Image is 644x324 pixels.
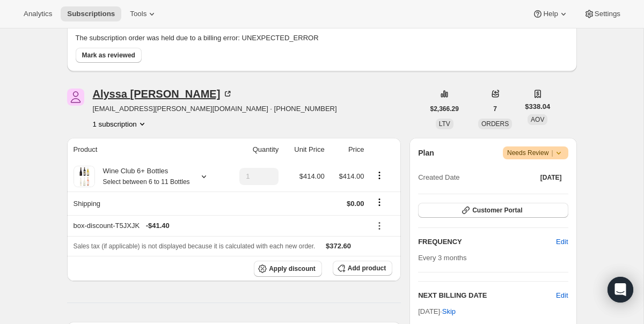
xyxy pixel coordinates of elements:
button: Shipping actions [371,196,388,208]
span: Analytics [24,10,52,18]
span: Created Date [418,172,459,183]
span: Subscriptions [67,10,115,18]
div: Alyssa [PERSON_NAME] [93,89,233,99]
button: Subscriptions [61,6,121,21]
span: - $41.40 [146,220,170,231]
span: | [551,149,553,157]
button: 7 [487,101,503,116]
span: [EMAIL_ADDRESS][PERSON_NAME][DOMAIN_NAME] · [PHONE_NUMBER] [93,104,337,114]
h2: NEXT BILLING DATE [418,290,556,301]
div: Open Intercom Messenger [608,277,633,303]
th: Product [67,138,225,161]
span: AOV [531,116,544,123]
button: $2,366.29 [424,101,465,116]
button: Help [526,6,575,21]
span: ORDERS [481,120,509,128]
th: Shipping [67,192,225,215]
span: Apply discount [269,264,316,273]
th: Price [328,138,368,161]
span: Edit [556,237,568,247]
button: Apply discount [254,261,322,277]
h2: Plan [418,148,434,158]
span: $372.60 [326,242,351,250]
th: Quantity [225,138,282,161]
span: Add product [348,264,386,273]
button: [DATE] [534,170,568,185]
small: Select between 6 to 11 Bottles [103,178,190,186]
button: Product actions [371,170,388,181]
button: Mark as reviewed [76,48,142,63]
button: Analytics [17,6,58,21]
div: Wine Club 6+ Bottles [95,166,190,187]
th: Unit Price [282,138,328,161]
span: $338.04 [525,101,550,112]
span: Every 3 months [418,254,466,262]
span: Settings [595,10,620,18]
span: Help [543,10,558,18]
span: Mark as reviewed [82,51,135,60]
button: Product actions [93,119,148,129]
span: Alyssa Curci [67,89,84,106]
h2: FREQUENCY [418,237,556,247]
button: Customer Portal [418,203,568,218]
span: $2,366.29 [430,105,459,113]
button: Add product [333,261,392,276]
span: Tools [130,10,147,18]
button: Edit [556,290,568,301]
span: LTV [439,120,450,128]
span: 7 [493,105,497,113]
span: [DATE] · [418,307,456,315]
span: [DATE] [540,173,562,182]
span: $414.00 [299,172,325,180]
span: Sales tax (if applicable) is not displayed because it is calculated with each new order. [74,242,316,250]
span: $0.00 [347,200,364,208]
div: box-discount-T5JXJK [74,220,364,231]
span: Customer Portal [472,206,522,215]
span: $414.00 [339,172,364,180]
span: Skip [442,306,456,317]
button: Tools [123,6,164,21]
button: Settings [577,6,627,21]
p: The subscription order was held due to a billing error: UNEXPECTED_ERROR [76,33,568,43]
button: Edit [550,233,574,251]
span: Needs Review [507,148,564,158]
button: Skip [436,303,462,320]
